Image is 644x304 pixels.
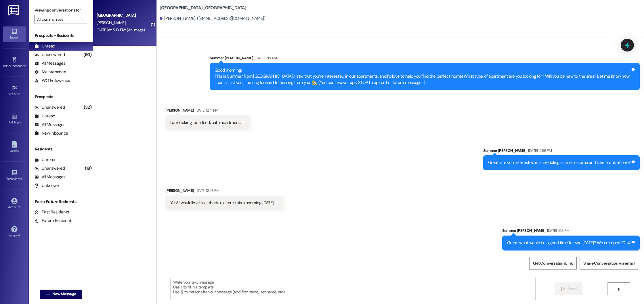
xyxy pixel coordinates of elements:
[546,227,570,234] div: [DATE] 1:03 PM
[194,107,218,113] div: [DATE] 12:41 PM
[170,200,274,206] div: Yes! I would love to schedule a tour this upcoming [DATE].
[35,52,65,58] div: Unanswered
[567,286,576,292] span: Send
[527,148,552,154] div: [DATE] 12:56 PM
[616,287,621,291] i: 
[160,16,265,22] div: [PERSON_NAME]. ([EMAIL_ADDRESS][DOMAIN_NAME])
[3,111,26,127] a: Buildings
[35,174,65,180] div: All Messages
[35,43,55,49] div: Unread
[502,227,640,236] div: Summer [PERSON_NAME]
[160,5,246,11] b: [GEOGRAPHIC_DATA]: [GEOGRAPHIC_DATA]
[83,164,93,173] div: (18)
[35,209,69,215] div: Past Residents
[35,113,55,119] div: Unread
[97,27,145,32] div: [DATE] at 5:18 PM: (An Image)
[21,91,22,95] span: •
[97,12,150,18] div: [GEOGRAPHIC_DATA]
[35,122,65,128] div: All Messages
[97,20,125,25] span: [PERSON_NAME]
[29,146,93,152] div: Residents
[35,157,55,163] div: Unread
[37,15,78,24] input: All communities
[561,287,565,291] i: 
[507,240,631,246] div: Great, what would be a good time for you [DATE]? We are open 10-4!
[170,120,241,126] div: I am looking for a 1bed/bath apartment.
[29,94,93,100] div: Prospects
[35,218,73,224] div: Future Residents
[533,260,573,266] span: Get Conversation Link
[3,168,26,183] a: Templates •
[165,188,284,196] div: [PERSON_NAME]
[26,63,26,67] span: •
[488,160,631,166] div: Great, are you interested in scheduling a time to come and take a look at one?
[35,69,66,75] div: Maintenance
[3,139,26,155] a: Leads
[82,103,93,112] div: (32)
[35,6,87,15] label: Viewing conversations for
[215,67,630,86] div: Good morning! This is Summer from [GEOGRAPHIC_DATA]. I saw that you’re interested in our apartmen...
[3,224,26,240] a: Support
[35,60,65,66] div: All Messages
[40,290,82,299] button: New Message
[35,78,70,84] div: WO Follow-ups
[81,17,84,22] i: 
[580,257,638,270] button: Share Conversation via email
[35,183,59,189] div: Unknown
[22,176,23,180] span: •
[253,55,277,61] div: [DATE] 11:15 AM
[52,291,76,297] span: New Message
[194,188,219,194] div: [DATE] 12:58 PM
[483,148,640,156] div: Summer [PERSON_NAME]
[29,32,93,39] div: Prospects + Residents
[583,260,635,266] span: Share Conversation via email
[46,292,50,297] i: 
[210,55,640,63] div: Summer [PERSON_NAME]
[529,257,576,270] button: Get Conversation Link
[29,199,93,205] div: Past + Future Residents
[165,107,250,115] div: [PERSON_NAME]
[35,130,68,136] div: New Inbounds
[3,26,26,42] a: Inbox
[555,282,583,295] button: Send
[82,50,93,59] div: (50)
[8,5,20,16] img: ResiDesk Logo
[35,165,65,171] div: Unanswered
[3,83,26,99] a: Site Visit •
[35,104,65,110] div: Unanswered
[3,196,26,212] a: Account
